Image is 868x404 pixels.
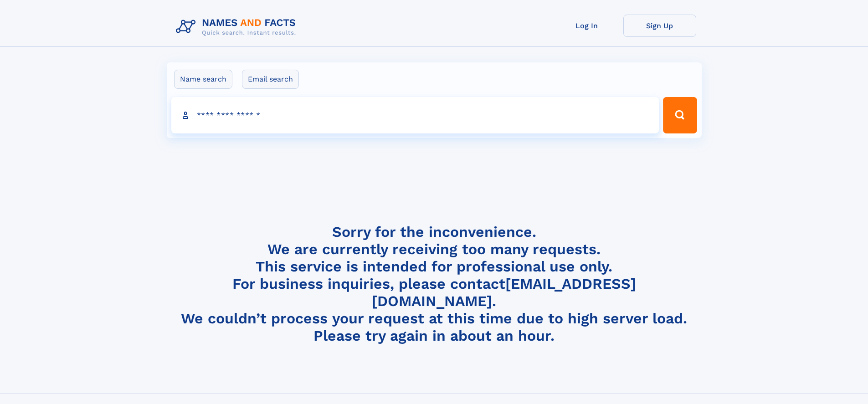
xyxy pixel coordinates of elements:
[372,275,636,310] a: [EMAIL_ADDRESS][DOMAIN_NAME]
[623,15,696,37] a: Sign Up
[172,223,696,345] h4: Sorry for the inconvenience. We are currently receiving too many requests. This service is intend...
[172,15,303,39] img: Logo Names and Facts
[171,97,659,133] input: search input
[663,97,697,133] button: Search Button
[242,70,299,89] label: Email search
[174,70,232,89] label: Name search
[550,15,623,37] a: Log In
